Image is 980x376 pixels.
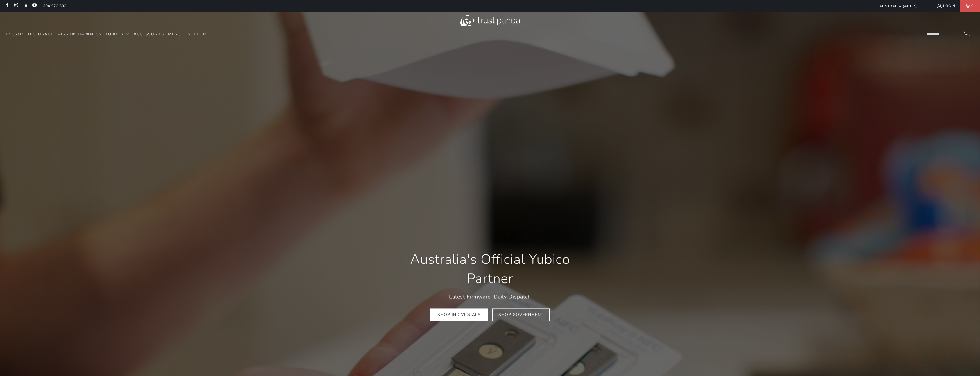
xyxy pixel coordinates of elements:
[6,31,53,37] span: Encrypted Storage
[168,28,184,41] a: Merch
[492,308,550,321] a: Shop Government
[32,3,37,8] a: Trust Panda Australia on YouTube
[922,28,974,40] input: Search...
[6,28,53,41] a: Encrypted Storage
[921,339,933,350] iframe: Close message
[460,15,520,26] img: Trust Panda Australia
[960,28,974,40] button: Search
[13,3,18,8] a: Trust Panda Australia on Instagram
[937,3,955,9] a: Login
[4,3,9,8] a: Trust Panda Australia on Facebook
[188,28,209,41] a: Support
[957,353,975,371] iframe: Button to launch messaging window
[23,3,28,8] a: Trust Panda Australia on LinkedIn
[134,31,164,37] span: Accessories
[105,28,130,41] summary: YubiKey
[57,28,102,41] a: Mission Darkness
[188,31,209,37] span: Support
[168,31,184,37] span: Merch
[105,31,124,37] span: YubiKey
[394,250,586,288] h1: Australia's Official Yubico Partner
[394,293,586,301] p: Latest Firmware, Daily Dispatch
[57,31,102,37] span: Mission Darkness
[134,28,164,41] a: Accessories
[6,28,209,41] nav: Translation missing: en.navigation.header.main_nav
[430,308,488,321] a: Shop Individuals
[41,3,67,9] a: 1300 072 632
